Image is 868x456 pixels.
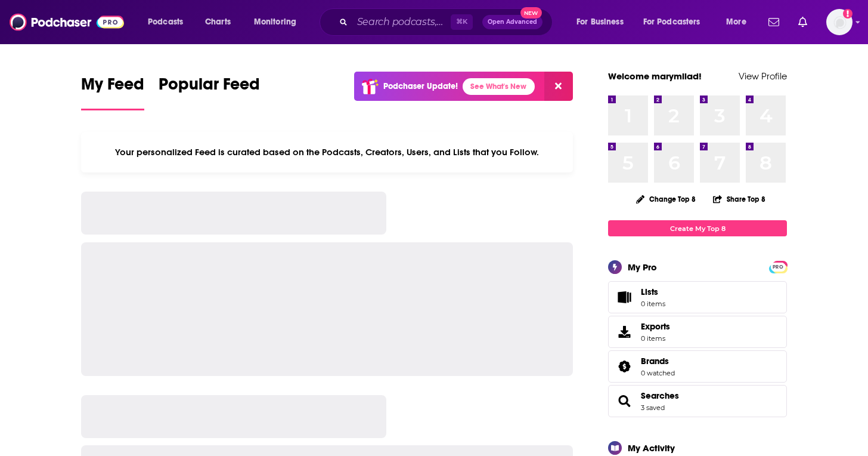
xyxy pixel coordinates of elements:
button: open menu [718,13,761,32]
a: Brands [641,356,675,366]
div: My Pro [628,261,657,273]
a: View Profile [739,70,787,82]
a: Searches [641,390,679,401]
div: Search podcasts, credits, & more... [331,8,564,36]
span: Charts [205,14,231,30]
button: Change Top 8 [629,192,703,207]
span: PRO [771,263,785,272]
button: Open AdvancedNew [482,15,542,29]
a: 3 saved [641,403,665,412]
div: Your personalized Feed is curated based on the Podcasts, Creators, Users, and Lists that you Follow. [81,132,573,172]
span: 0 items [641,334,670,343]
span: Exports [612,323,636,340]
span: For Podcasters [643,14,700,30]
a: Show notifications dropdown [793,12,812,32]
span: Exports [641,321,670,332]
span: 0 items [641,300,665,308]
a: Charts [197,13,238,32]
span: Lists [612,289,636,306]
button: open menu [139,13,199,32]
span: Logged in as marymilad [826,9,852,35]
span: Monitoring [254,14,296,30]
span: Lists [641,286,665,297]
a: Popular Feed [159,74,260,110]
button: open menu [568,13,638,32]
span: Open Advanced [488,19,537,25]
span: My Feed [81,74,144,101]
div: My Activity [628,442,675,454]
span: More [726,14,746,30]
a: Brands [612,358,636,375]
span: Searches [608,385,787,417]
button: Share Top 8 [712,187,766,211]
button: open menu [635,13,718,32]
svg: Add a profile image [843,9,852,19]
span: Brands [608,350,787,383]
input: Search podcasts, credits, & more... [352,13,451,32]
a: Exports [608,316,787,348]
button: open menu [246,13,312,32]
a: Searches [612,393,636,409]
a: Lists [608,281,787,313]
img: Podchaser - Follow, Share and Rate Podcasts [10,11,124,33]
span: Popular Feed [159,74,260,101]
a: My Feed [81,74,144,110]
p: Podchaser Update! [383,81,458,91]
a: PRO [771,262,785,271]
span: Lists [641,286,658,297]
a: Show notifications dropdown [764,12,784,32]
span: New [520,7,542,19]
span: For Business [576,14,624,30]
img: User Profile [826,9,852,35]
span: ⌘ K [451,14,473,30]
a: See What's New [463,78,535,95]
span: Podcasts [148,14,183,30]
a: Welcome marymilad! [608,70,702,82]
a: Create My Top 8 [608,220,787,236]
button: Show profile menu [826,9,852,35]
a: 0 watched [641,369,675,377]
span: Brands [641,356,669,366]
